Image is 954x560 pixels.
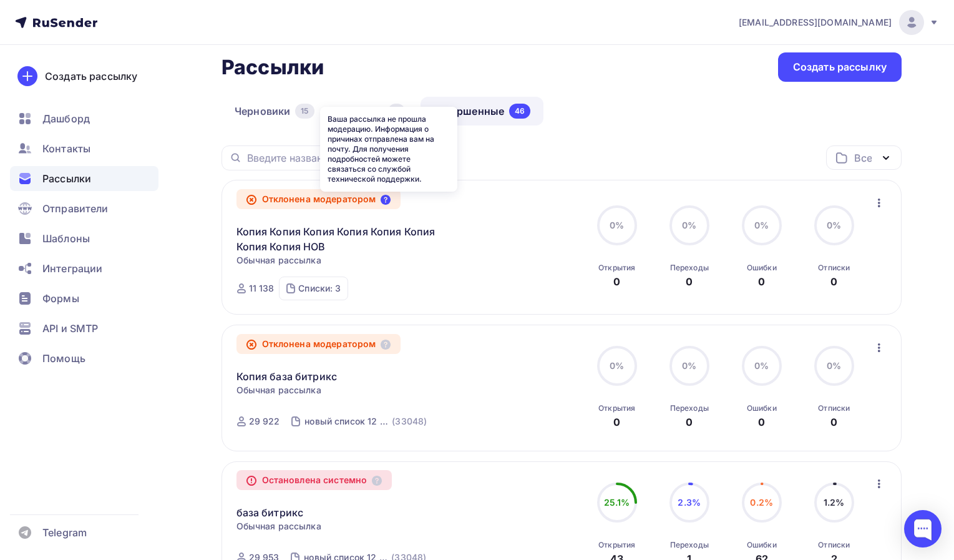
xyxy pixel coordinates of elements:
a: Рассылки [10,166,158,191]
span: Контакты [42,141,90,156]
span: 0% [610,360,624,371]
div: 0 [830,415,837,430]
a: Шаблоны [10,226,158,251]
span: 0% [827,220,841,230]
button: Все [826,145,902,170]
div: 15 [295,104,314,119]
div: новый список 12 тыс [304,415,389,428]
input: Введите название рассылки [247,151,442,165]
span: Обычная рассылка [236,384,321,396]
span: Шаблоны [42,231,90,246]
span: 0% [754,360,769,371]
span: 0% [610,220,624,230]
a: база битрикс [236,505,304,520]
span: Рассылки [42,171,91,186]
div: Ошибки [747,263,777,273]
div: 0 [686,274,693,289]
div: 29 922 [249,415,280,428]
span: 0% [682,360,696,371]
div: Отписки [818,263,850,273]
a: [EMAIL_ADDRESS][DOMAIN_NAME] [739,10,939,35]
a: Отправители [10,196,158,221]
span: 0% [754,220,769,230]
span: Интеграции [42,261,102,276]
div: (33048) [392,415,427,428]
span: Отправители [42,201,109,216]
span: Обычная рассылка [236,520,321,533]
a: Формы [10,286,158,311]
a: новый список 12 тыс (33048) [303,411,428,431]
div: Отклонена модератором [236,189,401,209]
span: Помощь [42,351,85,366]
span: API и SMTP [42,321,98,336]
a: Копия база битрикс [236,369,338,384]
div: 0 [686,415,693,430]
span: [EMAIL_ADDRESS][DOMAIN_NAME] [739,16,892,29]
div: 0 [613,415,620,430]
span: 0.2% [750,497,773,508]
div: Открытия [598,540,635,550]
span: Дашборд [42,111,90,126]
a: Дашборд [10,106,158,131]
span: 0% [682,220,696,230]
div: Открытия [598,403,635,413]
a: Завершенные46 [421,97,544,125]
div: Создать рассылку [793,60,887,74]
div: Переходы [670,540,709,550]
span: Telegram [42,525,87,540]
div: Ошибки [747,403,777,413]
div: Отписки [818,403,850,413]
div: 46 [509,104,530,119]
div: Ошибки [747,540,777,550]
a: Идущие0 [330,97,418,125]
span: 2.3% [678,497,701,508]
div: Все [854,150,872,165]
div: 0 [758,274,765,289]
div: Создать рассылку [45,69,137,84]
div: Открытия [598,263,635,273]
div: Переходы [670,263,709,273]
div: Отписки [818,540,850,550]
div: Остановлена системно [236,470,392,490]
h2: Рассылки [221,55,324,80]
span: Формы [42,291,79,306]
span: 0% [827,360,841,371]
div: 11 138 [249,282,275,295]
span: Обычная рассылка [236,254,321,267]
a: Контакты [10,136,158,161]
a: Черновики15 [221,97,328,125]
div: 0 [758,415,765,430]
div: Ваша рассылка не прошла модерацию. Информация о причинах отправлена вам на почту. Для получения п... [320,107,457,192]
span: 1.2% [824,497,845,508]
a: Копия Копия Копия Копия Копия Копия Копия Копия НОВ [236,224,450,254]
div: Переходы [670,403,709,413]
div: 0 [613,274,620,289]
div: Списки: 3 [298,282,341,295]
div: Отклонена модератором [236,334,401,354]
span: 25.1% [604,497,630,508]
div: 0 [830,274,837,289]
